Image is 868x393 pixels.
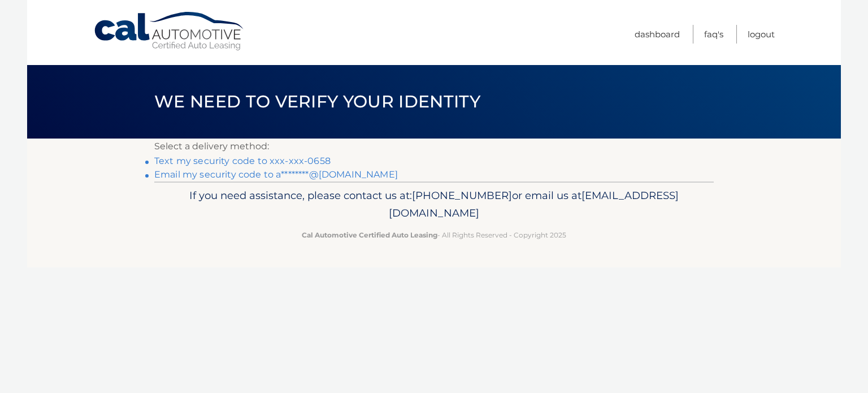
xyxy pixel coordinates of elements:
a: Email my security code to a********@[DOMAIN_NAME] [154,169,398,180]
a: Cal Automotive [93,11,246,51]
span: We need to verify your identity [154,91,480,112]
a: Dashboard [635,25,680,44]
a: Text my security code to xxx-xxx-0658 [154,156,331,166]
p: If you need assistance, please contact us at: or email us at [162,187,706,223]
span: [PHONE_NUMBER] [412,189,512,202]
p: - All Rights Reserved - Copyright 2025 [162,229,706,241]
a: Logout [748,25,775,44]
a: FAQ's [704,25,723,44]
p: Select a delivery method: [154,139,714,154]
strong: Cal Automotive Certified Auto Leasing [302,231,437,239]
